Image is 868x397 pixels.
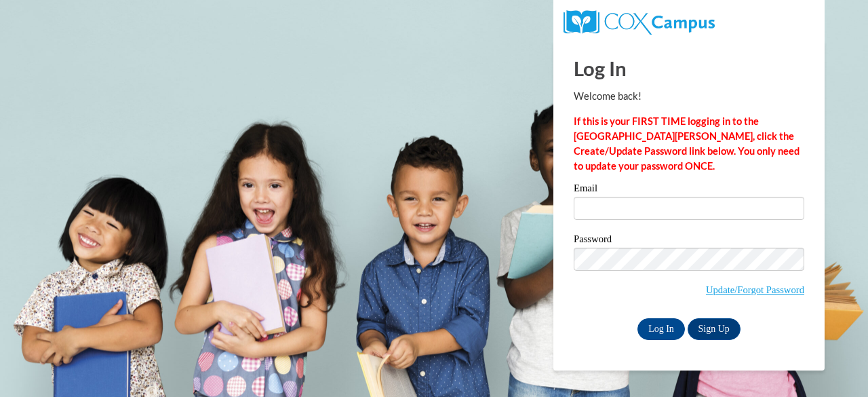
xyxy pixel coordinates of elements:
[688,318,741,340] a: Sign Up
[574,234,804,248] label: Password
[564,16,715,27] a: COX Campus
[574,89,804,104] p: Welcome back!
[706,284,804,295] a: Update/Forgot Password
[574,183,804,197] label: Email
[574,115,800,172] strong: If this is your FIRST TIME logging in to the [GEOGRAPHIC_DATA][PERSON_NAME], click the Create/Upd...
[574,54,804,82] h1: Log In
[637,318,685,340] input: Log In
[564,10,715,35] img: COX Campus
